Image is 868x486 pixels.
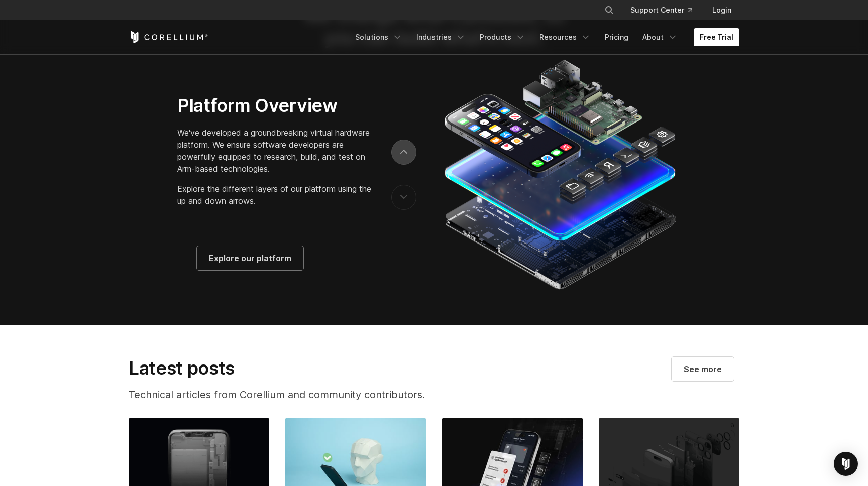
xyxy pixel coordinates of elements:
a: Corellium Home [129,31,208,43]
div: Open Intercom Messenger [834,452,858,476]
span: See more [684,363,722,375]
div: Navigation Menu [349,28,739,46]
span: Explore our platform [209,252,291,264]
a: Visit our blog [672,357,734,381]
h3: Platform Overview [177,94,371,116]
a: Products [474,28,531,46]
a: Explore our platform [197,246,303,270]
a: Free Trial [694,28,739,46]
button: Search [600,1,618,19]
a: About [636,28,684,46]
button: previous [391,185,416,210]
a: Solutions [349,28,408,46]
button: next [391,140,416,165]
a: Resources [533,28,597,46]
img: Corellium_Platform_RPI_Full_470 [440,57,679,293]
div: Navigation Menu [592,1,739,19]
p: We've developed a groundbreaking virtual hardware platform. We ensure software developers are pow... [177,127,371,175]
a: Pricing [599,28,634,46]
a: Industries [410,28,472,46]
a: Support Center [622,1,700,19]
a: Login [704,1,739,19]
p: Explore the different layers of our platform using the up and down arrows. [177,183,371,207]
h2: Latest posts [129,357,471,379]
p: Technical articles from Corellium and community contributors. [129,387,471,402]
